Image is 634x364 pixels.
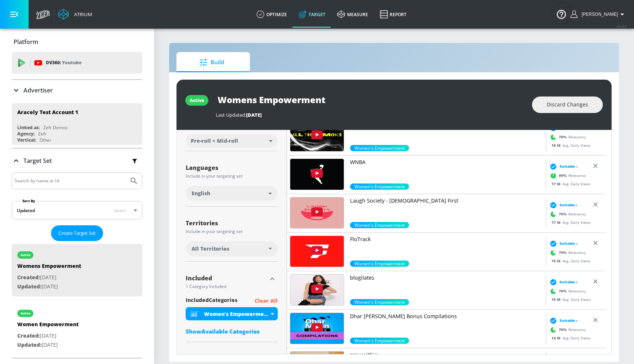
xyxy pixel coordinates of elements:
p: Advertiser [23,86,53,94]
div: Suitable › [548,163,577,170]
img: UU2ozVs4pg2K3uFLw6-0ayCQ [290,120,344,151]
label: Sort By [21,199,37,203]
div: Target Set [12,149,142,173]
div: Suitable › [548,278,577,285]
div: activeWomens EmpowermentCreated:[DATE]Updated:[DATE] [12,244,142,296]
button: Discard Changes [532,97,603,113]
span: v 4.24.0 [616,24,627,28]
span: Updated: [17,341,41,348]
div: Suitable › [548,240,577,247]
div: Relevancy [548,285,586,296]
span: Women's Empowerment [350,299,409,305]
p: [DATE] [17,331,79,341]
span: Created: [17,274,40,281]
div: Other [40,137,51,143]
span: 15 M [551,296,562,302]
img: UUIJwWYOfsCfz6PjxbONYXSg [290,274,344,305]
p: Dhar [PERSON_NAME] Bonus Compilations [350,313,543,320]
span: 15 M [551,258,562,263]
div: Territories [186,220,278,226]
div: Atrium [71,11,92,18]
img: UU7S8jiVhYjcFUBOoLkCPKsw [290,197,344,228]
div: English [186,186,278,201]
div: 70.0% [350,261,409,267]
span: Suitable › [560,318,577,323]
div: Relevancy [548,208,586,219]
span: 19 M [551,142,562,148]
a: FloTrack [350,236,543,261]
div: Include in your targeting set [186,229,278,234]
span: Women's Empowerment [350,338,409,344]
div: 1 Category Included [186,284,267,289]
div: Agency: [17,131,34,137]
span: [PERSON_NAME] [579,12,618,17]
span: 70 % [559,134,568,140]
div: Advertiser [12,80,142,101]
a: Laugh Society - [DEMOGRAPHIC_DATA] First [350,197,543,222]
button: [PERSON_NAME] [571,10,627,19]
span: All Territories [192,245,229,252]
div: Last Updated: [216,112,525,118]
div: Included [186,275,267,281]
div: activeWomen EmpowermentCreated:[DATE]Updated:[DATE] [12,302,142,355]
p: FloTrack [350,236,543,243]
div: Platform [12,32,142,52]
span: Suitable › [560,125,577,131]
span: latest [114,207,126,214]
div: DV360: Youtube [12,52,142,74]
span: Created: [17,332,40,339]
button: Create Target Set [51,225,103,241]
div: Womens Empowerment [17,262,81,273]
span: 70 % [559,250,568,255]
a: measure [331,1,374,28]
span: Suitable › [560,241,577,246]
span: 70 % [559,288,568,294]
div: 99.0% [350,183,409,190]
a: blogilates [350,274,543,299]
div: active [21,312,30,315]
span: Updated: [17,283,41,290]
div: All Territories [186,241,278,256]
span: 14 M [551,335,562,340]
a: WNBA [350,159,543,183]
p: Clear All [255,296,278,306]
a: Atrium [58,9,92,20]
div: Zefr Demos [43,124,68,131]
span: 17 M [551,181,562,186]
p: [DATE] [17,282,81,291]
span: 70 % [559,211,568,217]
p: WNBA [350,159,543,166]
span: 99 % [559,173,568,178]
p: [DATE] [17,273,81,282]
div: 70.0% [350,145,409,151]
span: Women's Empowerment [350,183,409,190]
div: Updated [17,207,35,214]
span: 17 M [551,219,562,225]
div: Avg. Daily Views [548,181,591,186]
div: Aracely Test Account 1Linked as:Zefr DemosAgency:ZefrVertical:Other [12,103,142,145]
img: UU1Fp52XJH8UKaa_gHMZrckw [290,236,344,267]
div: Zefr [38,131,47,137]
p: growwithjo [350,351,543,358]
a: Dhar [PERSON_NAME] Bonus Compilations [350,313,543,338]
p: Laugh Society - [DEMOGRAPHIC_DATA] First [350,197,543,204]
span: Pre-roll + Mid-roll [191,137,238,145]
input: Search by name or Id [15,176,126,186]
p: Platform [14,38,38,46]
p: [DATE] [17,341,79,350]
p: DV360: [46,59,81,67]
button: Open Resource Center [551,4,572,24]
div: Avg. Daily Views [548,142,591,148]
div: 70.0% [350,338,409,344]
div: Target Set [12,172,142,358]
div: Relevancy [548,247,586,258]
div: Suitable › [548,317,577,324]
span: Discard Changes [547,100,588,109]
span: Women's Empowerment [350,222,409,228]
div: ShowAvailable Categories [186,328,278,335]
div: Aracely Test Account 1 [17,109,78,116]
a: Target [293,1,331,28]
div: Avg. Daily Views [548,335,591,341]
span: [DATE] [246,112,262,118]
